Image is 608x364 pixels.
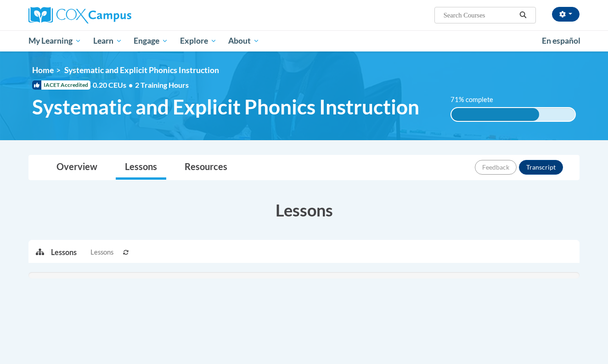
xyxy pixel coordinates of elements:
span: Engage [134,35,168,46]
a: About [223,30,266,51]
button: Feedback [475,160,517,175]
span: Learn [93,35,122,46]
a: Learn [87,30,128,51]
label: 71% complete [450,95,503,105]
span: En español [542,36,580,45]
span: Explore [180,35,217,46]
button: Transcript [519,160,563,175]
a: My Learning [23,30,87,51]
a: Lessons [116,155,166,180]
span: 0.20 CEUs [93,80,135,90]
h3: Lessons [28,199,580,222]
a: Overview [47,155,107,180]
a: Explore [174,30,223,51]
a: Engage [128,30,174,51]
span: My Learning [28,35,81,46]
div: Main menu [15,30,593,51]
span: 2 Training Hours [135,80,189,89]
span: Systematic and Explicit Phonics Instruction [32,95,419,119]
a: Home [32,65,54,75]
img: Cox Campus [28,7,131,23]
a: En español [536,31,586,51]
a: Cox Campus [28,7,203,23]
button: Account Settings [552,7,580,22]
span: Lessons [90,247,113,257]
span: • [129,80,133,89]
div: 71% complete [451,108,539,121]
span: Systematic and Explicit Phonics Instruction [64,65,219,75]
span: About [228,35,259,46]
p: Lessons [51,247,77,257]
span: IACET Accredited [32,80,90,90]
a: Resources [175,155,236,180]
button: Search [516,10,530,21]
input: Search Courses [443,10,516,21]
